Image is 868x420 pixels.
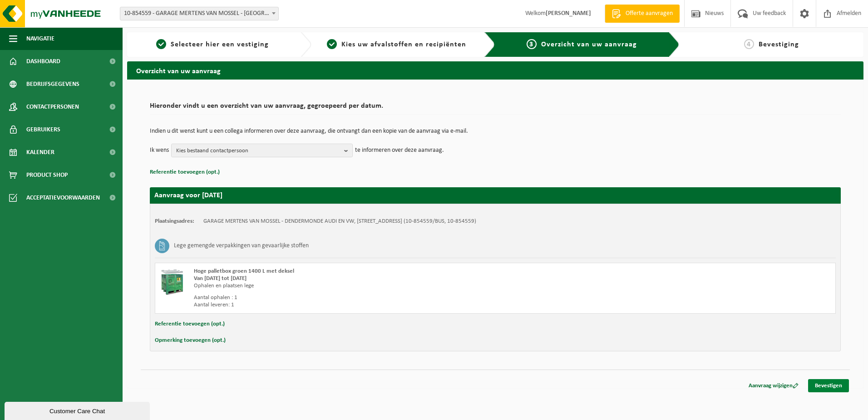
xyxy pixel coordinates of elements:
iframe: chat widget [5,400,152,420]
a: 1Selecteer hier een vestiging [132,39,293,50]
a: 2Kies uw afvalstoffen en recipiënten [316,39,478,50]
span: 2 [327,39,337,49]
span: Gebruikers [26,118,60,141]
span: Dashboard [26,50,60,73]
strong: Plaatsingsadres: [155,218,194,224]
h2: Overzicht van uw aanvraag [127,61,863,79]
a: Offerte aanvragen [605,5,680,23]
span: Overzicht van uw aanvraag [541,41,637,48]
strong: Aanvraag voor [DATE] [154,192,222,199]
h2: Hieronder vindt u een overzicht van uw aanvraag, gegroepeerd per datum. [150,102,841,115]
div: Aantal ophalen : 1 [194,294,529,301]
strong: [PERSON_NAME] [546,10,591,17]
span: 10-854559 - GARAGE MERTENS VAN MOSSEL - DENDERMONDE AUDI EN VW - DENDERMONDE [120,7,279,20]
span: Kies bestaand contactpersoon [176,144,340,158]
span: 4 [744,39,754,49]
span: Navigatie [26,27,54,50]
span: Product Shop [26,164,68,186]
div: Ophalen en plaatsen lege [194,282,529,290]
span: Bevestiging [759,41,799,48]
img: PB-HB-1400-HPE-GN-11.png [160,268,185,295]
span: Acceptatievoorwaarden [26,186,100,209]
span: Offerte aanvragen [623,9,675,18]
span: 1 [156,39,166,49]
div: Aantal leveren: 1 [194,301,529,309]
span: Selecteer hier een vestiging [171,41,269,48]
button: Opmerking toevoegen (opt.) [155,335,226,346]
button: Referentie toevoegen (opt.) [150,166,220,178]
button: Referentie toevoegen (opt.) [155,318,225,330]
a: Aanvraag wijzigen [742,379,805,392]
span: 3 [527,39,537,49]
span: 10-854559 - GARAGE MERTENS VAN MOSSEL - DENDERMONDE AUDI EN VW - DENDERMONDE [120,7,278,20]
span: Kalender [26,141,54,164]
p: Indien u dit wenst kunt u een collega informeren over deze aanvraag, die ontvangt dan een kopie v... [150,128,841,135]
strong: Van [DATE] tot [DATE] [194,275,247,281]
a: Bevestigen [808,379,849,392]
span: Contactpersonen [26,95,79,118]
td: GARAGE MERTENS VAN MOSSEL - DENDERMONDE AUDI EN VW, [STREET_ADDRESS] (10-854559/BUS, 10-854559) [203,218,476,225]
span: Kies uw afvalstoffen en recipiënten [341,41,466,48]
p: Ik wens [150,144,169,157]
button: Kies bestaand contactpersoon [171,144,353,157]
h3: Lege gemengde verpakkingen van gevaarlijke stoffen [174,239,309,253]
span: Hoge palletbox groen 1400 L met deksel [194,268,294,274]
p: te informeren over deze aanvraag. [355,144,444,157]
span: Bedrijfsgegevens [26,73,79,95]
